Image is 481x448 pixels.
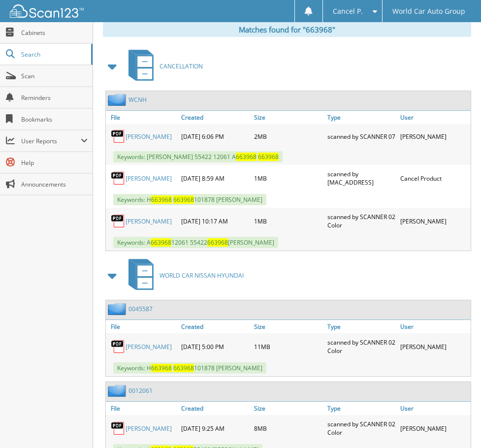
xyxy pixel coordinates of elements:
[333,8,363,14] span: Cancel P.
[179,127,252,146] div: [DATE] 6:06 PM
[21,50,86,59] span: Search
[128,386,153,395] a: 0012061
[252,336,324,357] div: 11MB
[325,402,398,415] a: Type
[325,336,398,357] div: scanned by SCANNER 02 Color
[179,210,252,232] div: [DATE] 10:17 AM
[179,402,252,415] a: Created
[21,137,81,145] span: User Reports
[325,417,398,439] div: scanned by SCANNER 02 Color
[252,210,324,232] div: 1MB
[398,336,471,357] div: [PERSON_NAME]
[160,271,244,280] span: WORLD CAR NISSAN HYUNDAI
[113,194,266,205] span: Keywords: H 101878 [PERSON_NAME]
[21,29,88,37] span: Cabinets
[398,402,471,415] a: User
[126,343,172,351] a: [PERSON_NAME]
[179,167,252,189] div: [DATE] 8:59 AM
[179,336,252,357] div: [DATE] 5:00 PM
[258,153,279,161] span: 663968
[103,22,471,37] div: Matches found for "663968"
[123,256,244,295] a: WORLD CAR NISSAN HYUNDAI
[173,364,194,372] span: 663968
[325,127,398,146] div: scanned by SCANNER 07
[10,4,84,18] img: scan123-logo-white.svg
[252,127,324,146] div: 2MB
[325,111,398,124] a: Type
[123,47,203,86] a: CANCELLATION
[207,238,228,247] span: 663968
[179,417,252,439] div: [DATE] 9:25 AM
[151,364,172,372] span: 663968
[108,94,128,106] img: folder2.png
[113,237,278,248] span: Keywords: A 12061 55422 [PERSON_NAME]
[398,167,471,189] div: Cancel Product
[179,111,252,124] a: Created
[173,195,194,204] span: 663968
[21,72,88,80] span: Scan
[128,96,147,104] a: WCNH
[398,210,471,232] div: [PERSON_NAME]
[236,153,257,161] span: 663968
[126,424,172,433] a: [PERSON_NAME]
[128,305,153,313] a: 0045587
[179,320,252,333] a: Created
[126,217,172,225] a: [PERSON_NAME]
[432,401,481,448] iframe: Chat Widget
[106,320,179,333] a: File
[21,115,88,124] span: Bookmarks
[21,159,88,167] span: Help
[106,402,179,415] a: File
[151,195,172,204] span: 663968
[108,384,128,397] img: folder2.png
[111,171,126,186] img: PDF.png
[111,129,126,144] img: PDF.png
[252,167,324,189] div: 1MB
[111,214,126,228] img: PDF.png
[252,320,324,333] a: Size
[392,8,465,14] span: World Car Auto Group
[108,303,128,315] img: folder2.png
[126,174,172,183] a: [PERSON_NAME]
[325,210,398,232] div: scanned by SCANNER 02 Color
[398,320,471,333] a: User
[252,111,324,124] a: Size
[325,320,398,333] a: Type
[398,417,471,439] div: [PERSON_NAME]
[252,417,324,439] div: 8MB
[398,111,471,124] a: User
[113,362,266,374] span: Keywords: H 101878 [PERSON_NAME]
[21,94,88,102] span: Reminders
[21,180,88,189] span: Announcements
[111,339,126,354] img: PDF.png
[160,62,203,70] span: CANCELLATION
[113,151,283,162] span: Keywords: [PERSON_NAME] 55422 12061 A
[106,111,179,124] a: File
[325,167,398,189] div: scanned by [MAC_ADDRESS]
[151,238,171,247] span: 663968
[252,402,324,415] a: Size
[111,421,126,436] img: PDF.png
[398,127,471,146] div: [PERSON_NAME]
[126,132,172,141] a: [PERSON_NAME]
